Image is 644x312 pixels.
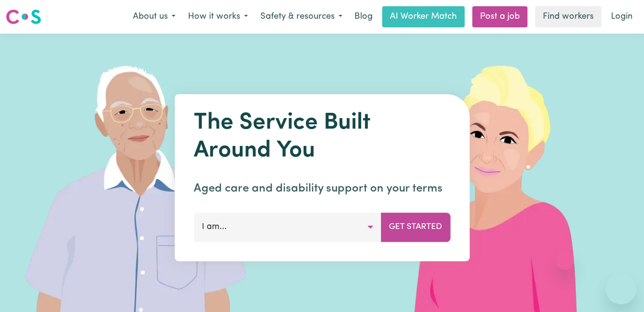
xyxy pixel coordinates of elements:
img: Careseekers logo [6,8,41,25]
h1: The Service Built Around You [194,109,450,165]
button: Safety & resources [254,7,349,27]
a: Careseekers logo [6,6,41,28]
button: How it works [182,7,254,27]
iframe: Close message [556,251,575,270]
button: About us [127,7,182,27]
button: Get Started [381,213,450,241]
a: Post a job [472,6,527,27]
a: Find workers [535,6,601,27]
a: Login [605,6,638,27]
a: AI Worker Match [382,6,465,27]
p: Aged care and disability support on your terms [194,180,450,197]
a: Blog [349,6,378,27]
button: I am... [194,213,381,241]
iframe: Button to launch messaging window [606,274,636,304]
